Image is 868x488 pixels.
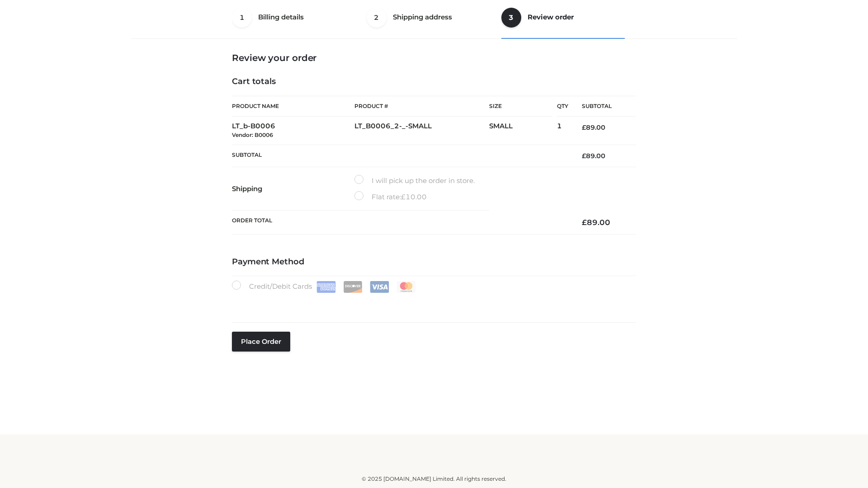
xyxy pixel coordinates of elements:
[568,96,636,117] th: Subtotal
[232,52,636,63] h3: Review your order
[134,474,734,483] div: © 2025 [DOMAIN_NAME] Limited. All rights reserved.
[232,131,273,138] small: Vendor: B0006
[489,96,552,117] th: Size
[232,117,354,145] td: LT_b-B0006
[489,117,557,145] td: SMALL
[232,145,568,167] th: Subtotal
[557,96,568,117] th: Qty
[354,117,489,145] td: LT_B0006_2-_-SMALL
[354,191,427,203] label: Flat rate:
[232,167,354,211] th: Shipping
[232,281,417,293] label: Credit/Debit Cards
[582,152,605,160] bdi: 89.00
[582,123,605,131] bdi: 89.00
[582,218,610,227] bdi: 89.00
[401,192,406,201] span: £
[237,297,631,307] iframe: Secure card payment input frame
[396,281,416,293] img: Mastercard
[557,117,568,145] td: 1
[401,192,427,201] bdi: 10.00
[316,281,336,293] img: Amex
[354,96,489,117] th: Product #
[582,152,586,160] span: £
[582,123,586,131] span: £
[232,257,636,267] h4: Payment Method
[232,332,290,352] button: Place order
[370,281,389,293] img: Visa
[232,77,636,87] h4: Cart totals
[582,218,587,227] span: £
[232,96,354,117] th: Product Name
[343,281,363,293] img: Discover
[354,175,475,187] label: I will pick up the order in store.
[232,211,568,235] th: Order Total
